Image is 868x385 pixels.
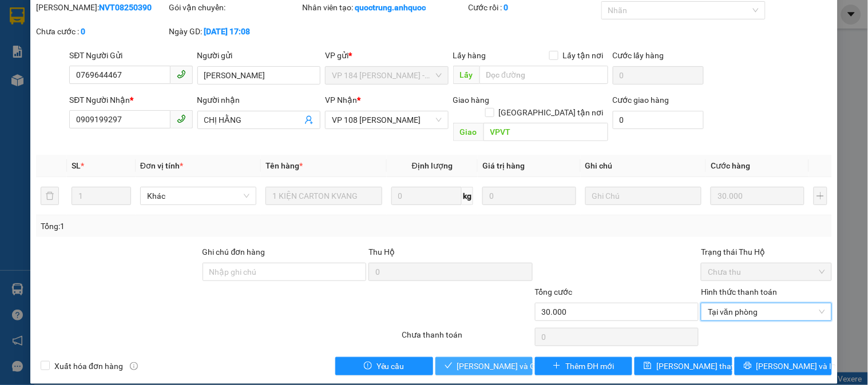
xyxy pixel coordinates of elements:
div: Người nhận [197,94,320,106]
span: Lấy hàng [453,51,486,60]
span: Thêm ĐH mới [565,360,614,372]
span: plus [553,362,561,371]
div: VP gửi [325,49,448,62]
span: Giá trị hàng [482,161,525,170]
span: Giao [453,123,483,141]
span: Tổng cước [535,287,573,296]
div: Người gửi [197,49,320,62]
span: Cước hàng [711,161,750,170]
b: 0 [81,27,85,36]
span: Xuất hóa đơn hàng [50,360,128,372]
button: plusThêm ĐH mới [535,357,632,375]
span: [PERSON_NAME] và In [756,360,837,372]
div: Gói vận chuyển: [169,1,300,14]
label: Ghi chú đơn hàng [203,247,265,256]
span: Chưa thu [708,263,825,280]
button: check[PERSON_NAME] và Giao hàng [435,357,533,375]
label: Cước lấy hàng [613,51,664,60]
input: 0 [711,187,804,205]
span: check [445,362,453,371]
div: Chưa cước : [36,25,167,38]
div: [PERSON_NAME]: [36,1,167,14]
th: Ghi chú [581,155,706,177]
div: Cước rồi : [469,1,599,14]
div: Trạng thái Thu Hộ [701,246,831,258]
div: SĐT Người Gửi [69,49,192,62]
span: [PERSON_NAME] và Giao hàng [457,360,567,372]
input: Cước lấy hàng [613,66,704,85]
span: Tại văn phòng [708,303,825,320]
b: 0 [504,3,509,12]
div: SĐT Người Nhận [69,94,192,106]
span: phone [177,70,186,79]
span: VP 108 Lê Hồng Phong - Vũng Tàu [332,111,441,129]
div: Ngày GD: [169,25,300,38]
span: user-add [304,115,314,125]
span: Lấy tận nơi [558,49,608,62]
span: Giao hàng [453,95,490,105]
div: Tổng: 1 [41,220,336,232]
button: printer[PERSON_NAME] và In [735,357,832,375]
span: save [644,362,652,371]
span: Khác [147,187,249,204]
div: Chưa thanh toán [401,328,533,348]
span: Yêu cầu [376,360,405,372]
b: [DATE] 17:08 [204,27,251,36]
span: Lấy [453,66,479,84]
b: NVT08250390 [99,3,152,12]
span: Thu Hộ [368,247,395,256]
button: exclamation-circleYêu cầu [335,357,433,375]
input: Dọc đường [479,66,608,84]
span: Định lượng [412,161,453,170]
button: plus [814,187,827,205]
input: Ghi chú đơn hàng [203,263,367,281]
button: save[PERSON_NAME] thay đổi [635,357,732,375]
span: Tên hàng [265,161,303,170]
input: VD: Bàn, Ghế [265,187,382,205]
span: SL [72,161,81,170]
b: quoctrung.anhquoc [355,3,426,12]
span: kg [462,187,473,205]
span: phone [177,114,186,123]
input: Ghi Chú [585,187,701,205]
span: [PERSON_NAME] thay đổi [656,360,748,372]
div: Nhân viên tạo: [302,1,466,14]
input: 0 [482,187,576,205]
span: Đơn vị tính [140,161,183,170]
input: Cước giao hàng [613,111,704,129]
span: VP Nhận [325,95,357,105]
span: info-circle [130,362,138,370]
label: Cước giao hàng [613,95,669,105]
span: printer [744,362,752,371]
input: Dọc đường [483,123,608,141]
span: VP 184 Nguyễn Văn Trỗi - HCM [332,67,441,84]
button: delete [41,187,59,205]
span: exclamation-circle [364,362,372,371]
label: Hình thức thanh toán [701,287,777,296]
span: [GEOGRAPHIC_DATA] tận nơi [494,106,608,119]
